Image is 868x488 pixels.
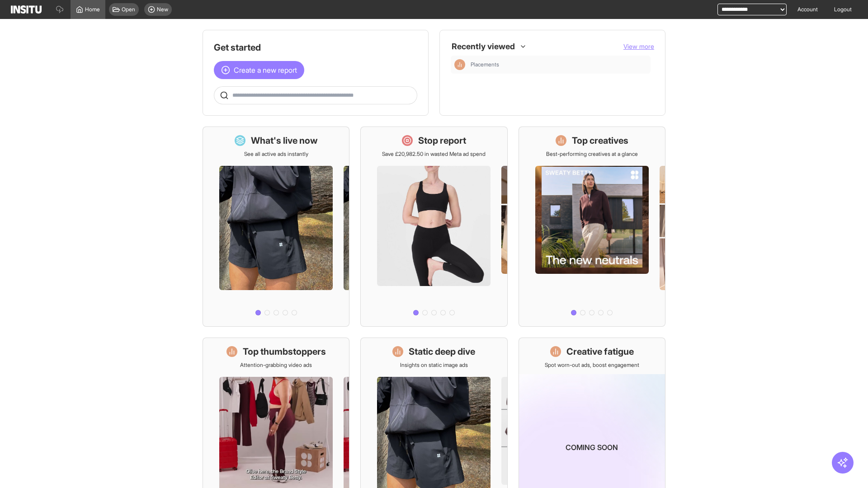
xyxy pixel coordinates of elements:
span: New [157,6,168,13]
a: Top creativesBest-performing creatives at a glance [519,127,665,327]
span: Open [122,6,135,13]
div: Insights [454,59,465,70]
h1: What's live now [251,134,318,147]
p: Best-performing creatives at a glance [546,150,638,158]
h1: Top thumbstoppers [243,345,326,358]
p: Insights on static image ads [400,361,468,369]
span: Create a new report [234,65,297,75]
h1: Stop report [418,134,466,147]
span: Placements [471,61,647,68]
span: Placements [471,61,499,68]
span: Home [85,6,100,13]
button: Create a new report [214,61,304,79]
h1: Top creatives [572,134,628,147]
button: View more [623,42,654,51]
p: Attention-grabbing video ads [240,361,312,369]
span: View more [623,42,654,50]
h1: Get started [214,41,417,54]
a: Stop reportSave £20,982.50 in wasted Meta ad spend [360,127,507,327]
img: Logo [11,5,42,14]
p: Save £20,982.50 in wasted Meta ad spend [382,150,486,158]
a: What's live nowSee all active ads instantly [203,127,349,327]
p: See all active ads instantly [244,150,308,158]
h1: Static deep dive [409,345,475,358]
